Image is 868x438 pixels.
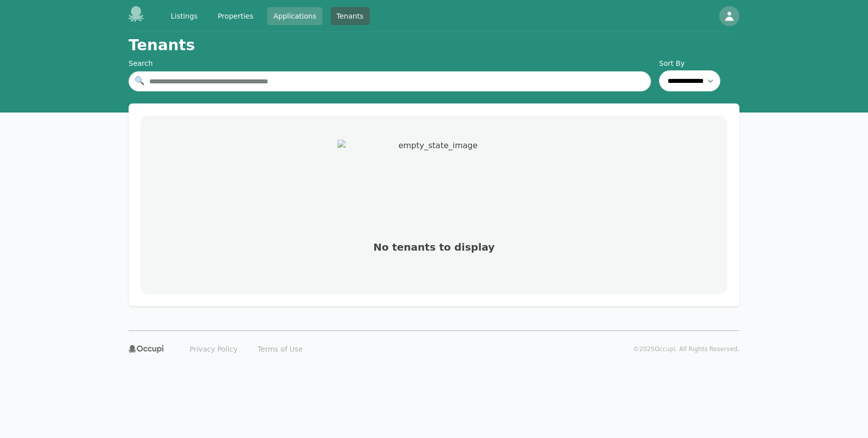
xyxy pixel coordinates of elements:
[633,345,739,353] p: © 2025 Occupi. All Rights Reserved.
[129,58,651,68] div: Search
[252,341,309,357] a: Terms of Use
[338,140,530,236] img: empty_state_image
[184,341,244,357] a: Privacy Policy
[129,36,195,54] h1: Tenants
[267,7,322,25] a: Applications
[165,7,203,25] a: Listings
[331,7,370,25] a: Tenants
[373,240,494,254] h3: No tenants to display
[211,7,259,25] a: Properties
[659,58,739,68] label: Sort By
